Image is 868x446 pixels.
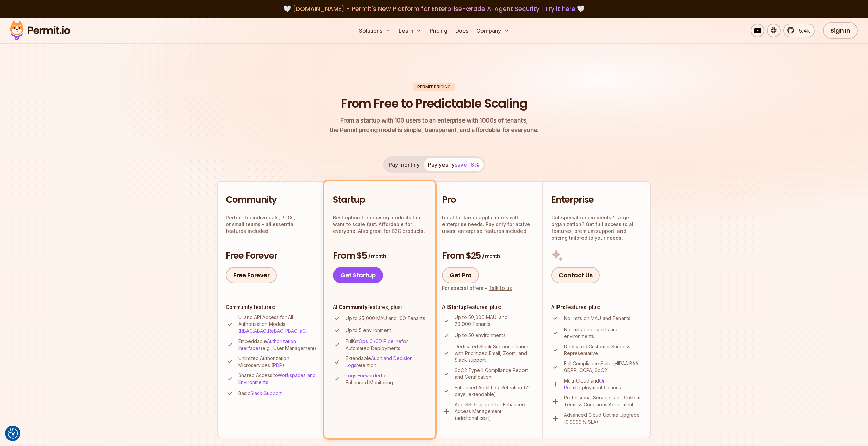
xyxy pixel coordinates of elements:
p: Dedicated Customer Success Representative [564,343,642,357]
h3: From $5 [333,250,427,262]
a: GitOps CI/CD Pipeline [353,338,401,344]
h2: Pro [442,194,534,206]
p: Add SSO support for Enhanced Access Management (additional cost) [455,401,534,422]
a: IaC [299,328,306,334]
p: SoC2 Type II Compliance Report and Certification [455,367,534,380]
p: Embeddable (e.g., User Management) [238,338,317,352]
a: Logs Forwarder [346,373,381,378]
button: Pay monthly [384,158,424,171]
div: 🤍 🤍 [16,4,852,14]
p: Got special requirements? Large organization? Get full access to all features, premium support, a... [551,214,642,241]
a: 5.4k [783,24,815,37]
a: RBAC [240,328,253,334]
a: ABAC [254,328,267,334]
p: Best option for growing products that want to scale fast. Affordable for everyone. Also great for... [333,214,427,235]
a: Authorization Interfaces [238,338,296,351]
a: Get Pro [442,267,479,283]
span: [DOMAIN_NAME] - Permit's New Platform for Enterprise-Grade AI Agent Security | [293,4,575,13]
p: Advanced Cloud Uptime Upgrade (0.9999% SLA) [564,412,642,425]
p: No limits on projects and environments [564,326,642,340]
h3: Free Forever [226,250,317,262]
p: Basic [238,390,282,397]
a: Docs [453,24,471,37]
p: Unlimited Authorization Microservices ( ) [238,355,317,369]
p: Multi-Cloud and Deployment Options [564,377,642,391]
p: Dedicated Slack Support Channel with Prioritized Email, Zoom, and Slack support [455,343,534,364]
p: Ideal for larger applications with enterprise needs. Pay only for active users, enterprise featur... [442,214,534,235]
p: Perfect for individuals, PoCs, or small teams - all essential features included. [226,214,317,235]
span: / month [368,253,386,259]
h4: All Features, plus: [333,304,427,311]
p: the Permit pricing model is simple, transparent, and affordable for everyone. [330,116,538,135]
p: Up to 25,000 MAU and 100 Tenants [346,315,425,322]
strong: Community [339,304,367,310]
p: Up to 50 environments [455,332,506,339]
a: ReBAC [268,328,283,334]
a: Contact Us [551,267,600,283]
p: Up to 50,000 MAU, and 20,000 Tenants [455,314,534,328]
a: On-Prem [564,378,608,390]
p: Shared Access to [238,372,317,386]
a: Free Forever [226,267,277,283]
a: Try it here [545,4,575,13]
p: UI and API Access for All Authorization Models ( , , , , ) [238,314,317,334]
img: Revisit consent button [8,428,18,439]
a: Sign In [823,22,858,39]
p: Full Compliance Suite (HIPAA BAA, GDPR, CCPA, SoC2) [564,360,642,374]
h2: Community [226,194,317,206]
h3: From $25 [442,250,534,262]
h2: Enterprise [551,194,642,206]
a: PDP [273,362,282,368]
a: Slack Support [250,390,282,396]
p: for Enhanced Monitoring [346,372,427,386]
p: Professional Services and Custom Terms & Conditions Agreement [564,394,642,408]
p: Up to 5 environment [346,327,391,334]
span: 5.4k [795,26,810,35]
a: Audit and Decision Logs [346,355,413,368]
h4: Community features: [226,304,317,311]
h1: From Free to Predictable Scaling [341,95,527,112]
strong: Startup [448,304,467,310]
strong: Pro [557,304,566,310]
button: Learn [396,24,424,37]
span: / month [482,253,500,259]
h2: Startup [333,194,427,206]
p: Full for Automated Deployments [346,338,427,352]
div: For special offers - [442,285,512,292]
h4: All Features, plus: [442,304,534,311]
div: Permit Pricing [413,83,455,91]
p: Enhanced Audit Log Retention (21 days, extendable) [455,384,534,398]
a: PBAC [285,328,297,334]
button: Company [474,24,512,37]
p: No limits on MAU and Tenants [564,315,630,322]
button: Consent Preferences [8,428,18,439]
button: Solutions [356,24,393,37]
span: From a startup with 100 users to an enterprise with 1000s of tenants, [330,116,538,125]
a: Pricing [427,24,450,37]
img: Permit logo [7,19,73,42]
a: Talk to us [489,285,512,291]
p: Extendable retention [346,355,427,369]
a: Get Startup [333,267,383,283]
h4: All Features, plus: [551,304,642,311]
